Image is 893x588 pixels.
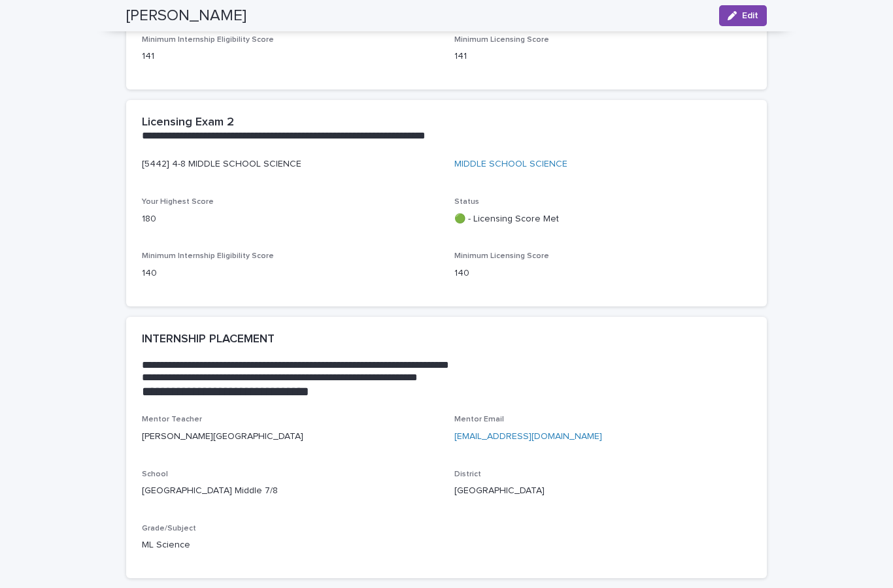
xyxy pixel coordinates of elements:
[142,525,196,532] span: Grade/Subject
[454,470,481,478] span: District
[142,212,439,226] p: 180
[454,198,479,206] span: Status
[126,7,246,25] h2: [PERSON_NAME]
[142,538,439,552] p: ML Science
[454,267,751,280] p: 140
[142,416,202,423] span: Mentor Teacher
[142,157,439,171] p: [5442] 4-8 MIDDLE SCHOOL SCIENCE
[142,333,275,347] h2: INTERNSHIP PLACEMENT
[142,252,274,260] span: Minimum Internship Eligibility Score
[454,157,567,171] a: MIDDLE SCHOOL SCIENCE
[142,198,214,206] span: Your Highest Score
[142,430,439,444] p: [PERSON_NAME][GEOGRAPHIC_DATA]
[142,36,274,44] span: Minimum Internship Eligibility Score
[454,212,751,226] p: 🟢 - Licensing Score Met
[454,432,602,441] a: [EMAIL_ADDRESS][DOMAIN_NAME]
[719,5,767,26] button: Edit
[454,252,549,260] span: Minimum Licensing Score
[142,484,439,498] p: [GEOGRAPHIC_DATA] Middle 7/8
[142,116,234,130] h2: Licensing Exam 2
[142,267,439,280] p: 140
[454,50,751,63] p: 141
[454,36,549,44] span: Minimum Licensing Score
[454,416,504,423] span: Mentor Email
[742,11,758,20] span: Edit
[142,50,439,63] p: 141
[454,484,751,498] p: [GEOGRAPHIC_DATA]
[142,470,168,478] span: School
